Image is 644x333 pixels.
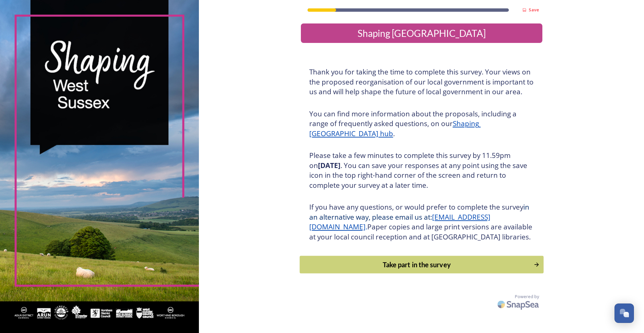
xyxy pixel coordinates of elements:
[304,26,540,40] div: Shaping [GEOGRAPHIC_DATA]
[300,256,543,274] button: Continue
[309,202,531,222] span: in an alternative way, please email us at:
[309,151,534,190] h3: Please take a few minutes to complete this survey by 11.59pm on . You can save your responses at ...
[529,7,539,13] strong: Save
[614,303,634,323] button: Open Chat
[495,296,542,312] img: SnapSea Logo
[309,212,490,232] a: [EMAIL_ADDRESS][DOMAIN_NAME]
[309,67,534,97] h3: Thank you for taking the time to complete this survey. Your views on the proposed reorganisation ...
[318,161,340,170] strong: [DATE]
[309,109,534,139] h3: You can find more information about the proposals, including a range of frequently asked question...
[366,222,367,231] span: .
[303,260,530,270] div: Take part in the survey
[515,293,539,300] span: Powered by
[309,119,481,138] a: Shaping [GEOGRAPHIC_DATA] hub
[309,202,534,242] h3: If you have any questions, or would prefer to complete the survey Paper copies and large print ve...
